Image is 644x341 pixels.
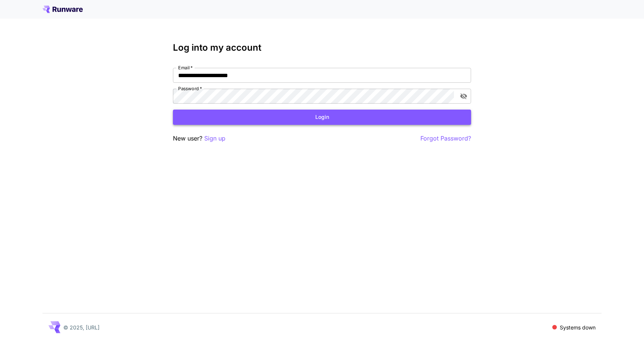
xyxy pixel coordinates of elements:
[178,85,202,92] label: Password
[204,134,225,143] button: Sign up
[173,42,471,53] h3: Log into my account
[173,134,225,143] p: New user?
[173,110,471,125] button: Login
[457,89,470,103] button: toggle password visibility
[63,323,100,331] p: © 2025, [URL]
[560,323,596,331] p: Systems down
[178,64,193,71] label: Email
[420,134,471,143] button: Forgot Password?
